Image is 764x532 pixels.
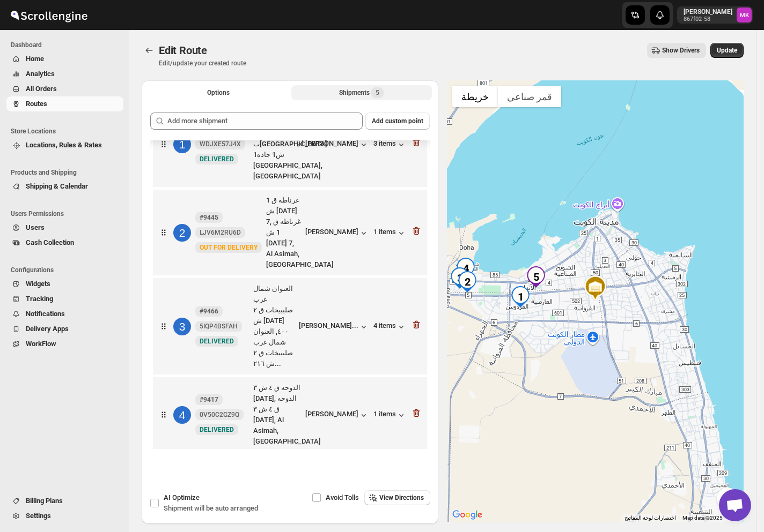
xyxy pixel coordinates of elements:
[173,224,191,242] div: 2
[142,43,157,58] button: Routes
[200,155,234,163] span: DELIVERED
[684,16,732,23] p: 867f02-58
[167,113,363,130] input: Add more shipment
[373,139,407,150] div: 3 items
[6,336,123,351] button: WorkFlow
[677,6,753,24] button: User menu
[164,504,258,512] span: Shipment will be auto arranged
[200,396,218,403] b: #9417
[26,497,63,505] span: Billing Plans
[266,195,301,270] div: غرناطه ق 1 ش [DATE] 7, غرناطه ق 1 ش [DATE] 7, Al Asimah, [GEOGRAPHIC_DATA]
[647,43,706,58] button: Show Drivers
[6,306,123,321] button: Notifications
[717,46,737,55] span: Update
[153,190,427,275] div: 2#9445LJV6M2RU6DNewOUT FOR DELIVERYغرناطه ق 1 ش [DATE] 7, غرناطه ق 1 ش [DATE] 7, Al Asimah, [GEOG...
[326,493,359,501] span: Avoid Tolls
[253,107,293,182] div: بالفردوس ق6 ش1 جاده1 منزل21, ب[GEOGRAPHIC_DATA] ش1 جاده1 [GEOGRAPHIC_DATA], [GEOGRAPHIC_DATA]
[6,508,123,523] button: Settings
[200,338,234,345] span: DELIVERED
[365,113,430,130] button: Add custom point
[6,138,123,153] button: Locations, Rules & Rates
[498,86,561,107] button: عرض صور القمر الصناعي
[737,8,752,23] span: Mostafa Khalifa
[684,8,732,16] p: [PERSON_NAME]
[11,41,123,49] span: Dashboard
[305,410,369,421] button: [PERSON_NAME]
[173,318,191,335] div: 3
[159,59,246,68] p: Edit/update your created route
[452,86,498,107] button: عرض خريطة الشارع
[372,117,423,125] span: Add custom point
[164,493,200,501] span: AI Optimize
[26,238,74,246] span: Cash Collection
[373,321,407,332] button: 4 items
[6,51,123,66] button: Home
[26,512,51,520] span: Settings
[26,141,102,149] span: Locations, Rules & Rates
[26,223,45,231] span: Users
[6,81,123,96] button: All Orders
[373,228,407,238] button: 1 items
[299,321,369,332] button: [PERSON_NAME]...
[173,406,191,424] div: 4
[364,490,430,505] button: View Directions
[6,493,123,508] button: Billing Plans
[11,266,123,274] span: Configurations
[6,96,123,111] button: Routes
[253,383,301,447] div: الدوحه ق ٤ ش ٣ [DATE], الدوحه ق ٤ ش ٣ [DATE], Al Asimah, [GEOGRAPHIC_DATA]
[153,278,427,374] div: 3#94665IQP4BSFAHNewDELIVEREDالعنوان شمال غرب صليبيخات ق ٢ ش [DATE] ٤٠٠, العنوان شمال غرب صليبيخات...
[6,291,123,306] button: Tracking
[207,88,230,97] span: Options
[26,310,65,318] span: Notifications
[253,283,295,369] div: العنوان شمال غرب صليبيخات ق ٢ ش [DATE] ٤٠٠, العنوان شمال غرب صليبيخات ق ٢ ش ٢١٦...
[26,55,44,63] span: Home
[11,127,123,136] span: Store Locations
[525,266,547,288] div: 5
[6,276,123,291] button: Widgets
[11,209,123,218] span: Users Permissions
[26,295,53,303] span: Tracking
[449,267,471,289] div: 3
[6,235,123,250] button: Cash Collection
[200,244,258,251] span: OUT FOR DELIVERY
[740,12,750,19] text: MK
[719,489,751,521] a: دردشة مفتوحة
[200,308,218,315] b: #9466
[6,321,123,336] button: Delivery Apps
[200,228,241,237] span: LJV6M2RU6D
[26,325,69,333] span: Delivery Apps
[379,493,424,502] span: View Directions
[682,515,723,521] span: Map data ©2025
[6,179,123,194] button: Shipping & Calendar
[9,2,89,28] img: ScrollEngine
[291,85,432,100] button: Selected Shipments
[510,286,531,308] div: 1
[297,139,369,150] button: ام [PERSON_NAME]
[6,66,123,81] button: Analytics
[148,85,289,100] button: All Route Options
[200,426,234,433] span: DELIVERED
[6,220,123,235] button: Users
[153,101,427,187] div: 1#9430WDJXE57J4XNewDELIVEREDبالفردوس ق6 ش1 جاده1 منزل21, ب[GEOGRAPHIC_DATA] ش1 جاده1 [GEOGRAPHIC_...
[26,340,56,348] span: WorkFlow
[26,280,50,288] span: Widgets
[625,514,676,522] button: اختصارات لوحة المفاتيح
[299,321,358,329] div: [PERSON_NAME]...
[159,44,207,57] span: Edit Route
[26,100,47,108] span: Routes
[26,70,55,78] span: Analytics
[376,88,379,97] span: 5
[200,410,239,419] span: 0V50C2GZ9Q
[455,258,476,279] div: 4
[153,377,427,452] div: 4#94170V50C2GZ9QNewDELIVEREDالدوحه ق ٤ ش ٣ [DATE], الدوحه ق ٤ ش ٣ [DATE], Al Asimah, [GEOGRAPHIC_...
[373,410,407,421] button: 1 items
[200,140,241,148] span: WDJXE57J4X
[305,228,369,238] button: [PERSON_NAME]
[26,182,88,190] span: Shipping & Calendar
[339,87,384,98] div: Shipments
